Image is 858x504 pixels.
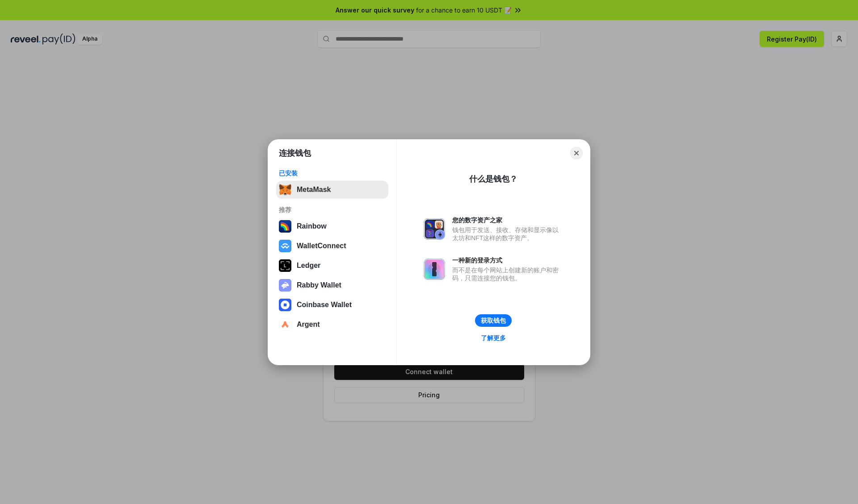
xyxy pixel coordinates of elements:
[297,262,320,270] div: Ledger
[279,148,311,158] h1: 连接钱包
[279,259,291,272] img: svg+xml,%3Csvg%20xmlns%3D%22http%3A%2F%2Fwww.w3.org%2F2000%2Fsvg%22%20width%3D%2228%22%20height%3...
[279,299,291,311] img: svg+xml,%3Csvg%20width%3D%2228%22%20height%3D%2228%22%20viewBox%3D%220%200%2028%2028%22%20fill%3D...
[452,226,563,242] div: 钱包用于发送、接收、存储和显示像以太坊和NFT这样的数字资产。
[279,206,386,214] div: 推荐
[276,296,388,314] button: Coinbase Wallet
[424,218,445,240] img: svg+xml,%3Csvg%20xmlns%3D%22http%3A%2F%2Fwww.w3.org%2F2000%2Fsvg%22%20fill%3D%22none%22%20viewBox...
[570,147,583,159] button: Close
[424,258,445,280] img: svg+xml,%3Csvg%20xmlns%3D%22http%3A%2F%2Fwww.w3.org%2F2000%2Fsvg%22%20fill%3D%22none%22%20viewBox...
[297,321,320,329] div: Argent
[297,281,341,289] div: Rabby Wallet
[452,216,563,224] div: 您的数字资产之家
[279,220,291,233] img: svg+xml,%3Csvg%20width%3D%22120%22%20height%3D%22120%22%20viewBox%3D%220%200%20120%20120%22%20fil...
[481,334,506,342] div: 了解更多
[452,256,563,264] div: 一种新的登录方式
[279,169,386,177] div: 已安装
[279,279,291,292] img: svg+xml,%3Csvg%20xmlns%3D%22http%3A%2F%2Fwww.w3.org%2F2000%2Fsvg%22%20fill%3D%22none%22%20viewBox...
[276,257,388,275] button: Ledger
[276,237,388,255] button: WalletConnect
[279,183,291,196] img: svg+xml,%3Csvg%20fill%3D%22none%22%20height%3D%2233%22%20viewBox%3D%220%200%2035%2033%22%20width%...
[276,316,388,333] button: Argent
[475,314,512,327] button: 获取钱包
[475,332,511,344] a: 了解更多
[276,181,388,199] button: MetaMask
[279,318,291,331] img: svg+xml,%3Csvg%20width%3D%2228%22%20height%3D%2228%22%20viewBox%3D%220%200%2028%2028%22%20fill%3D...
[276,217,388,235] button: Rainbow
[276,276,388,294] button: Rabby Wallet
[297,301,352,309] div: Coinbase Wallet
[297,222,327,230] div: Rainbow
[469,174,517,184] div: 什么是钱包？
[452,266,563,282] div: 而不是在每个网站上创建新的账户和密码，只需连接您的钱包。
[297,186,331,194] div: MetaMask
[297,242,346,250] div: WalletConnect
[481,317,506,325] div: 获取钱包
[279,240,291,252] img: svg+xml,%3Csvg%20width%3D%2228%22%20height%3D%2228%22%20viewBox%3D%220%200%2028%2028%22%20fill%3D...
